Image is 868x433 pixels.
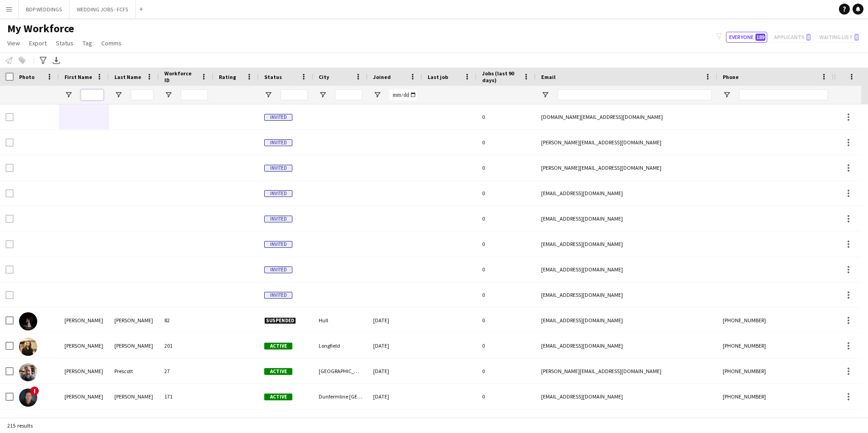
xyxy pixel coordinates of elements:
input: Row Selection is disabled for this row (unchecked) [5,189,14,197]
input: Row Selection is disabled for this row (unchecked) [5,215,14,223]
img: Adam Harvey [19,338,37,356]
a: Export [25,37,50,49]
div: 201 [159,333,213,358]
button: Open Filter Menu [541,91,549,99]
div: 0 [477,257,536,282]
div: 0 [477,359,536,384]
div: 0 [477,206,536,231]
div: 171 [159,384,213,409]
span: Last Name [114,74,141,80]
div: [PHONE_NUMBER] [717,333,833,358]
div: [PHONE_NUMBER] [717,384,833,409]
input: Workforce ID Filter Input [181,89,208,100]
div: [GEOGRAPHIC_DATA] [313,359,368,384]
div: [EMAIL_ADDRESS][DOMAIN_NAME] [536,181,717,206]
a: View [4,37,24,49]
input: First Name Filter Input [81,89,104,100]
input: Status Filter Input [281,89,308,100]
div: [PERSON_NAME] [109,333,159,358]
button: BDP WEDDINGS [19,0,69,18]
div: [PERSON_NAME][EMAIL_ADDRESS][DOMAIN_NAME] [536,130,717,155]
span: Workforce ID [164,70,197,84]
span: Last job [428,74,448,80]
span: Active [264,394,292,400]
span: Invited [264,190,292,197]
span: Invited [264,216,292,222]
span: Invited [264,266,292,273]
span: Email [541,74,556,80]
button: Open Filter Menu [264,91,272,99]
input: Email Filter Input [557,89,712,100]
div: Hull [313,308,368,333]
span: Active [264,343,292,349]
div: [EMAIL_ADDRESS][DOMAIN_NAME] [536,231,717,256]
div: [DATE] [368,359,422,384]
span: First Name [64,74,92,80]
input: Row Selection is disabled for this row (unchecked) [5,113,14,121]
div: [DATE] [368,333,422,358]
div: [PERSON_NAME][EMAIL_ADDRESS][DOMAIN_NAME] [536,359,717,384]
div: 0 [477,308,536,333]
div: [PERSON_NAME] [59,359,109,384]
button: Open Filter Menu [319,91,327,99]
div: 0 [477,333,536,358]
span: Tag [83,39,92,47]
div: 0 [477,231,536,256]
img: Aaron Morris [19,312,37,330]
span: Comms [101,39,122,47]
input: Row Selection is disabled for this row (unchecked) [5,164,14,172]
div: [PHONE_NUMBER] [717,308,833,333]
input: Joined Filter Input [390,89,417,100]
div: [PERSON_NAME] [109,384,159,409]
input: Row Selection is disabled for this row (unchecked) [5,266,14,274]
span: Rating [219,74,236,80]
div: Prescott [109,359,159,384]
div: 0 [477,384,536,409]
div: [PERSON_NAME] [109,308,159,333]
div: [EMAIL_ADDRESS][DOMAIN_NAME] [536,257,717,282]
div: 0 [477,282,536,307]
input: Phone Filter Input [739,89,828,100]
span: Invited [264,241,292,248]
span: Suspended [264,317,296,324]
div: [EMAIL_ADDRESS][DOMAIN_NAME] [536,308,717,333]
span: Jobs (last 90 days) [482,70,519,84]
div: Longfield [313,333,368,358]
span: View [7,39,20,47]
span: Joined [373,74,391,80]
app-action-btn: Export XLSX [51,55,62,66]
img: Adam Stanley [19,389,37,407]
span: 189 [755,34,765,41]
button: Open Filter Menu [723,91,731,99]
div: 82 [159,308,213,333]
button: Open Filter Menu [373,91,381,99]
button: WEDDING JOBS - FCFS [69,0,136,18]
span: City [319,74,329,80]
input: Row Selection is disabled for this row (unchecked) [5,240,14,248]
div: [DATE] [368,308,422,333]
div: Dunfermline [GEOGRAPHIC_DATA][PERSON_NAME], [GEOGRAPHIC_DATA] [313,384,368,409]
span: Invited [264,139,292,146]
span: Invited [264,114,292,121]
span: Export [29,39,47,47]
span: Invited [264,165,292,172]
div: [PERSON_NAME] [59,384,109,409]
div: [PERSON_NAME][EMAIL_ADDRESS][DOMAIN_NAME] [536,155,717,180]
a: Status [52,37,77,49]
div: [DATE] [368,384,422,409]
span: ! [30,386,39,395]
span: Status [56,39,74,47]
div: [EMAIL_ADDRESS][DOMAIN_NAME] [536,384,717,409]
div: 27 [159,359,213,384]
div: [EMAIL_ADDRESS][DOMAIN_NAME] [536,282,717,307]
span: Photo [19,74,35,80]
input: Row Selection is disabled for this row (unchecked) [5,291,14,299]
a: Comms [98,37,125,49]
a: Tag [79,37,96,49]
app-action-btn: Advanced filters [38,55,49,66]
div: 0 [477,130,536,155]
div: [PHONE_NUMBER] [717,359,833,384]
input: City Filter Input [335,89,362,100]
img: Adam Prescott [19,363,37,381]
input: Row Selection is disabled for this row (unchecked) [5,138,14,147]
